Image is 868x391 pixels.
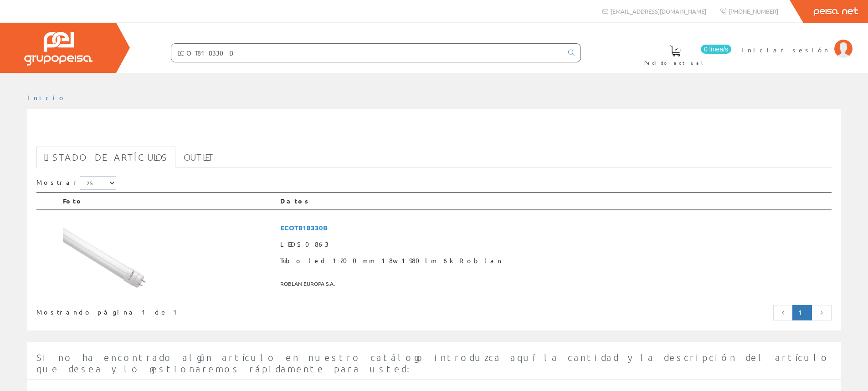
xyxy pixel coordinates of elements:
[80,176,116,190] select: Mostrar
[611,7,706,15] span: [EMAIL_ADDRESS][DOMAIN_NAME]
[773,305,793,320] a: Página anterior
[36,176,116,190] label: Mostrar
[36,124,832,142] h1: ECOT818330B
[741,38,853,46] a: Iniciar sesión
[36,352,830,374] span: Si no ha encontrado algún artículo en nuestro catálogo introduzca aquí la cantidad y la descripci...
[812,305,832,320] a: Página siguiente
[36,147,175,168] a: Listado de artículos
[59,193,277,210] th: Foto
[280,236,828,253] span: LEDS0863
[277,193,832,210] th: Datos
[171,44,563,62] input: Buscar ...
[280,253,828,269] span: Tubo led 1200mm 18w 1980lm 6k Roblan
[729,7,778,15] span: [PHONE_NUMBER]
[36,304,360,317] div: Mostrando página 1 de 1
[280,219,828,236] span: ECOT818330B
[701,45,731,54] span: 0 línea/s
[644,58,706,67] span: Pedido actual
[280,276,828,291] span: ROBLAN EUROPA S.A.
[176,147,221,168] a: Outlet
[741,45,830,54] span: Iniciar sesión
[27,93,66,102] a: Inicio
[24,32,92,66] img: Grupo Peisa
[792,305,812,320] a: Página actual
[63,219,146,288] img: Foto artículo Tubo led 1200mm 18w 1980lm 6k Roblan (182.03883495146x150)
